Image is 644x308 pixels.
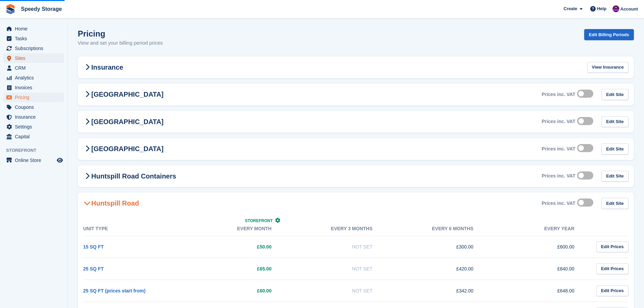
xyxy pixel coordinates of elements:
[15,156,55,165] span: Online Store
[601,143,628,155] a: Edit Site
[83,222,184,236] th: Unit Type
[184,222,285,236] th: Every month
[3,112,64,122] a: menu
[386,236,487,258] td: £300.00
[245,218,272,223] span: Storefront
[613,5,619,12] img: Dan Jackson
[245,218,280,223] a: Storefront
[542,119,575,124] div: Prices inc. VAT
[15,53,55,63] span: Sites
[184,280,285,302] td: £60.00
[83,63,123,71] h2: Insurance
[285,280,386,302] td: Not Set
[83,288,145,293] a: 25 SQ FT (prices start from)
[596,285,628,297] a: Edit Prices
[597,5,606,12] span: Help
[3,34,64,43] a: menu
[78,39,163,47] p: View and set your billing period prices
[3,132,64,141] a: menu
[56,156,64,164] a: Preview store
[83,90,164,98] h2: [GEOGRAPHIC_DATA]
[596,241,628,253] a: Edit Prices
[83,244,104,250] a: 15 SQ FT
[83,172,176,180] h2: Huntspill Road Containers
[601,116,628,127] a: Edit Site
[487,280,588,302] td: £648.00
[542,200,575,206] div: Prices inc. VAT
[3,53,64,63] a: menu
[83,266,104,271] a: 25 SQ FT
[15,73,55,82] span: Analytics
[620,6,638,13] span: Account
[542,146,575,152] div: Prices inc. VAT
[3,24,64,33] a: menu
[184,236,285,258] td: £50.00
[285,236,386,258] td: Not Set
[15,24,55,33] span: Home
[15,63,55,73] span: CRM
[601,89,628,100] a: Edit Site
[6,147,67,154] span: Storefront
[184,258,285,280] td: £65.00
[5,4,16,14] img: stora-icon-8386f47178a22dfd0bd8f6a31ec36ba5ce8667c1dd55bd0f319d3a0aa187defe.svg
[3,156,64,165] a: menu
[601,198,628,209] a: Edit Site
[15,112,55,122] span: Insurance
[3,73,64,82] a: menu
[386,222,487,236] th: Every 6 months
[15,102,55,112] span: Coupons
[15,122,55,132] span: Settings
[3,102,64,112] a: menu
[285,222,386,236] th: Every 3 months
[3,44,64,53] a: menu
[487,236,588,258] td: £600.00
[15,83,55,92] span: Invoices
[487,258,588,280] td: £840.00
[78,29,163,38] h1: Pricing
[542,92,575,97] div: Prices inc. VAT
[596,263,628,275] a: Edit Prices
[386,280,487,302] td: £342.00
[487,222,588,236] th: Every year
[3,83,64,92] a: menu
[386,258,487,280] td: £420.00
[564,5,577,12] span: Create
[587,62,628,73] a: View Insurance
[601,171,628,182] a: Edit Site
[285,258,386,280] td: Not Set
[15,44,55,53] span: Subscriptions
[3,63,64,73] a: menu
[83,199,139,207] h2: Huntspill Road
[15,132,55,141] span: Capital
[3,93,64,102] a: menu
[83,118,164,126] h2: [GEOGRAPHIC_DATA]
[584,29,634,40] a: Edit Billing Periods
[15,93,55,102] span: Pricing
[15,34,55,43] span: Tasks
[3,122,64,132] a: menu
[18,3,65,15] a: Speedy Storage
[83,145,164,153] h2: [GEOGRAPHIC_DATA]
[542,173,575,179] div: Prices inc. VAT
